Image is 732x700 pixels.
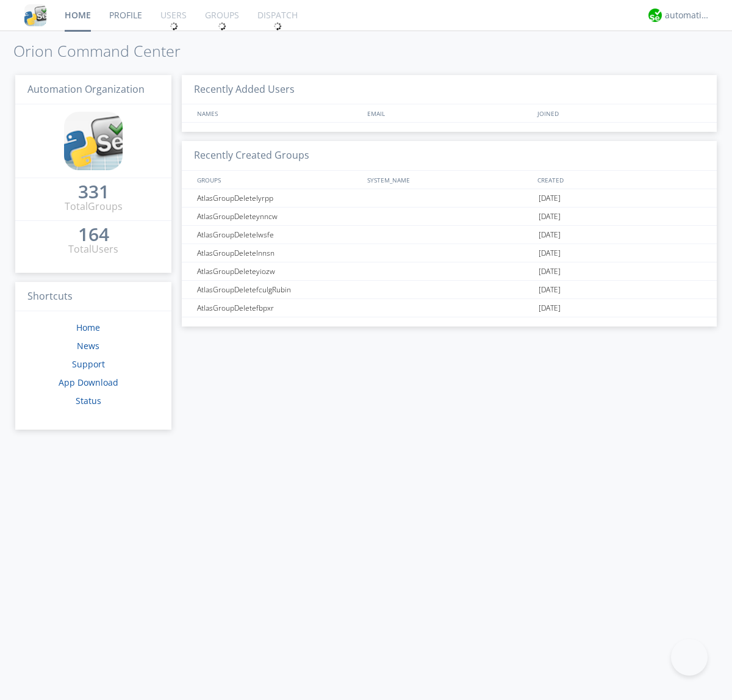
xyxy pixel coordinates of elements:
div: Total Users [68,242,118,256]
a: 164 [78,228,109,242]
h3: Recently Created Groups [182,141,717,171]
div: AtlasGroupDeletelnnsn [194,244,363,262]
span: [DATE] [539,299,561,317]
div: EMAIL [364,104,534,122]
h3: Shortcuts [15,282,171,312]
a: AtlasGroupDeletelnnsn[DATE] [182,244,717,262]
img: d2d01cd9b4174d08988066c6d424eccd [648,9,662,22]
a: Support [72,358,105,370]
span: [DATE] [539,281,561,299]
img: cddb5a64eb264b2086981ab96f4c1ba7 [24,4,46,26]
a: AtlasGroupDeletelyrpp[DATE] [182,189,717,207]
span: [DATE] [539,262,561,281]
a: Home [76,322,100,333]
div: AtlasGroupDeletelwsfe [194,226,363,244]
a: AtlasGroupDeletefbpxr[DATE] [182,299,717,317]
img: cddb5a64eb264b2086981ab96f4c1ba7 [64,112,123,170]
a: AtlasGroupDeleteyiozw[DATE] [182,262,717,281]
a: News [77,340,99,352]
div: CREATED [534,171,705,189]
div: AtlasGroupDeleteyiozw [194,262,363,280]
img: spin.svg [218,22,226,31]
div: NAMES [194,104,361,122]
div: 164 [78,228,109,240]
a: AtlasGroupDeleteynncw[DATE] [182,207,717,226]
div: SYSTEM_NAME [364,171,534,189]
span: [DATE] [539,226,561,244]
a: 331 [78,186,109,200]
a: Status [76,395,101,406]
span: [DATE] [539,244,561,262]
div: AtlasGroupDeleteynncw [194,207,363,225]
span: [DATE] [539,189,561,207]
div: AtlasGroupDeletefbpxr [194,299,363,317]
div: GROUPS [194,171,361,189]
span: Automation Organization [27,82,145,96]
div: Total Groups [65,200,123,214]
span: [DATE] [539,207,561,226]
div: AtlasGroupDeletelyrpp [194,189,363,207]
img: spin.svg [170,22,178,31]
div: AtlasGroupDeletefculgRubin [194,281,363,298]
a: AtlasGroupDeletelwsfe[DATE] [182,226,717,244]
a: App Download [59,377,118,388]
iframe: Toggle Customer Support [671,639,708,676]
div: automation+atlas [665,9,711,21]
div: JOINED [534,104,705,122]
a: AtlasGroupDeletefculgRubin[DATE] [182,281,717,299]
img: spin.svg [273,22,282,31]
h3: Recently Added Users [182,75,717,105]
div: 331 [78,186,109,198]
